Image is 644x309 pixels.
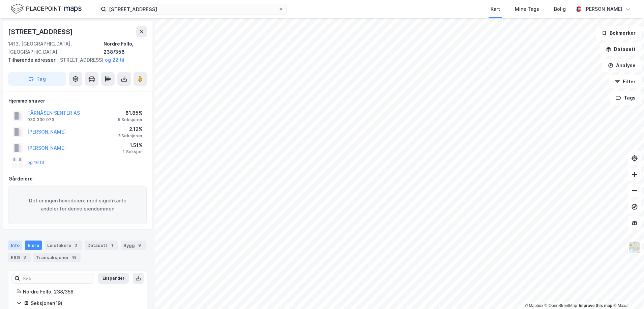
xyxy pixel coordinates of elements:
div: 5 Seksjoner [118,117,143,122]
div: Eiere [25,241,42,250]
div: Bygg [121,241,146,250]
div: Kart [491,5,500,13]
input: Søk [20,273,94,283]
div: Bolig [554,5,566,13]
div: Transaksjoner [33,253,81,262]
div: Hjemmelshaver [8,97,147,105]
div: 2 Seksjoner [118,133,143,139]
iframe: Chat Widget [610,277,644,309]
button: Ekspander [98,273,129,284]
img: Z [628,241,641,254]
div: Gårdeiere [8,175,147,183]
div: Nordre Follo, 238/358 [23,288,139,296]
div: 2.12% [118,125,143,133]
div: [STREET_ADDRESS] [8,26,74,37]
div: 48 [70,254,78,261]
div: Det er ingen hovedeiere med signifikante andeler for denne eiendommen [8,186,147,224]
button: Tag [8,72,66,86]
div: 1.51% [123,141,143,149]
button: Filter [609,75,641,88]
div: ESG [8,253,31,262]
button: Bokmerker [596,26,641,40]
button: Datasett [600,43,641,56]
div: Datasett [85,241,118,250]
div: 1413, [GEOGRAPHIC_DATA], [GEOGRAPHIC_DATA] [8,40,104,56]
a: Improve this map [579,303,612,308]
div: 9 [136,242,143,249]
span: Tilhørende adresser: [8,57,58,63]
div: Seksjoner ( 19 ) [31,299,139,307]
div: Info [8,241,22,250]
a: OpenStreetMap [545,303,577,308]
button: Analyse [602,59,641,72]
div: 3 [21,254,28,261]
div: 1 [109,242,115,249]
div: 81.85% [118,109,143,117]
div: Mine Tags [515,5,539,13]
div: Nordre Follo, 238/358 [104,40,147,56]
a: Mapbox [525,303,543,308]
div: Leietakere [45,241,82,250]
div: [STREET_ADDRESS] [8,56,142,64]
img: logo.f888ab2527a4732fd821a326f86c7f29.svg [11,3,82,15]
div: 1 Seksjon [123,149,143,154]
div: 3 [72,242,79,249]
div: 930 330 973 [27,117,54,122]
div: [PERSON_NAME] [584,5,622,13]
input: Søk på adresse, matrikkel, gårdeiere, leietakere eller personer [106,4,278,14]
button: Tags [610,91,641,105]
